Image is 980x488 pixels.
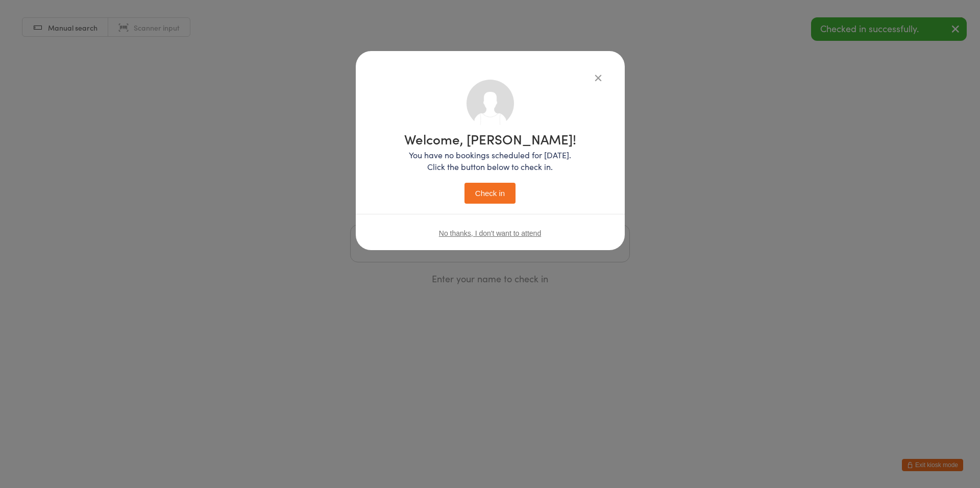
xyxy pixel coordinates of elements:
button: Check in [464,183,516,204]
button: No thanks, I don't want to attend [439,229,541,237]
h1: Welcome, [PERSON_NAME]! [404,132,576,145]
img: no_photo.png [467,80,514,127]
p: You have no bookings scheduled for [DATE]. Click the button below to check in. [404,149,576,173]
